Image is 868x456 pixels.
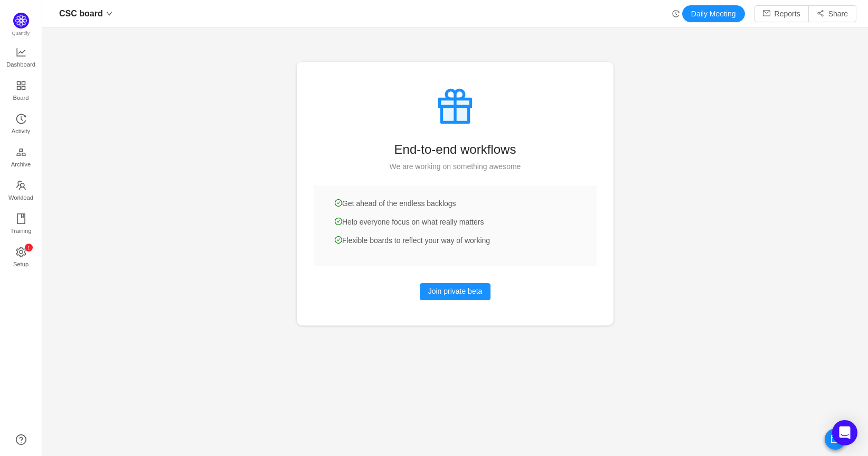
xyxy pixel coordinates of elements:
a: icon: settingSetup [16,247,26,268]
button: icon: calendar [825,429,846,450]
span: CSC board [59,5,103,22]
span: Dashboard [6,54,35,75]
a: Workload [16,181,26,202]
button: Join private beta [420,283,491,300]
button: icon: share-altShare [808,5,856,22]
i: icon: history [16,114,26,124]
span: Setup [13,254,29,275]
p: 1 [27,244,30,252]
i: icon: setting [16,247,26,257]
i: icon: gold [16,147,26,157]
span: Board [13,87,29,108]
span: Workload [8,187,33,208]
i: icon: book [16,213,26,224]
i: icon: team [16,180,26,191]
button: icon: mailReports [754,5,809,22]
button: Daily Meeting [682,5,745,22]
i: icon: down [106,11,112,17]
a: Dashboard [16,48,26,69]
i: icon: appstore [16,80,26,91]
span: Training [10,220,31,241]
sup: 1 [25,244,33,252]
a: Archive [16,147,26,169]
a: Training [16,214,26,235]
span: Quantify [12,31,30,36]
i: icon: line-chart [16,47,26,58]
span: Archive [11,154,31,175]
div: Open Intercom Messenger [832,420,857,445]
img: Quantify [13,13,29,29]
a: Board [16,81,26,102]
span: Activity [12,120,30,142]
a: Activity [16,114,26,135]
i: icon: history [672,10,680,17]
a: icon: question-circle [16,434,26,445]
